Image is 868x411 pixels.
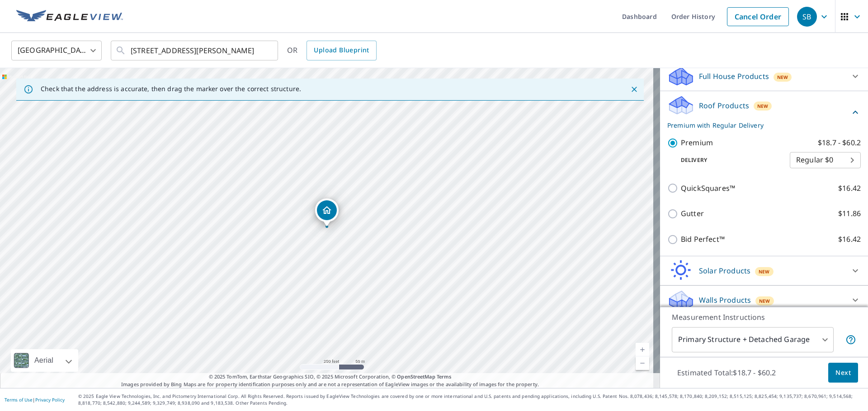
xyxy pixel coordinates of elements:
[759,268,770,275] span: New
[307,41,376,60] a: Upload Blueprint
[699,295,751,305] p: Walls Products
[41,85,301,93] p: Check that the address is accurate, then drag the marker over the correct structure.
[32,349,56,372] div: Aerial
[759,297,770,305] span: New
[667,260,861,282] div: Solar ProductsNew
[699,71,769,82] p: Full House Products
[699,100,749,111] p: Roof Products
[437,373,452,380] a: Terms
[838,208,861,219] p: $11.86
[667,95,861,130] div: Roof ProductsNewPremium with Regular Delivery
[672,327,834,352] div: Primary Structure + Detached Garage
[838,234,861,245] p: $16.42
[78,393,863,406] p: © 2025 Eagle View Technologies, Inc. and Pictometry International Corp. All Rights Reserved. Repo...
[209,373,452,381] span: © 2025 TomTom, Earthstar Geographics SIO, © 2025 Microsoft Corporation, ©
[315,199,339,226] div: Dropped pin, building 1, Residential property, 163 Engle St Englewood, NJ 07631
[667,289,861,311] div: Walls ProductsNew
[699,265,750,276] p: Solar Products
[681,183,735,194] p: QuickSquares™
[790,148,861,173] div: Regular $0
[667,65,861,87] div: Full House ProductsNew
[667,156,790,164] p: Delivery
[397,373,435,380] a: OpenStreetMap
[672,312,856,323] p: Measurement Instructions
[11,38,102,63] div: [GEOGRAPHIC_DATA]
[727,7,789,26] a: Cancel Order
[845,334,856,345] span: Your report will include the primary structure and a detached garage if one exists.
[636,343,649,356] a: Current Level 17, Zoom In
[828,363,858,383] button: Next
[628,83,640,95] button: Close
[35,397,65,403] a: Privacy Policy
[681,137,713,148] p: Premium
[777,74,788,81] span: New
[681,234,725,245] p: Bid Perfect™
[835,367,851,379] span: Next
[757,102,769,110] span: New
[667,120,850,130] p: Premium with Regular Delivery
[16,10,123,23] img: EV Logo
[11,349,78,372] div: Aerial
[681,208,704,219] p: Gutter
[287,41,377,60] div: OR
[5,397,65,402] p: |
[636,356,649,370] a: Current Level 17, Zoom Out
[797,7,817,27] div: SB
[5,397,33,403] a: Terms of Use
[838,183,861,194] p: $16.42
[131,38,259,63] input: Search by address or latitude-longitude
[818,137,861,148] p: $18.7 - $60.2
[314,45,369,56] span: Upload Blueprint
[670,363,783,383] p: Estimated Total: $18.7 - $60.2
